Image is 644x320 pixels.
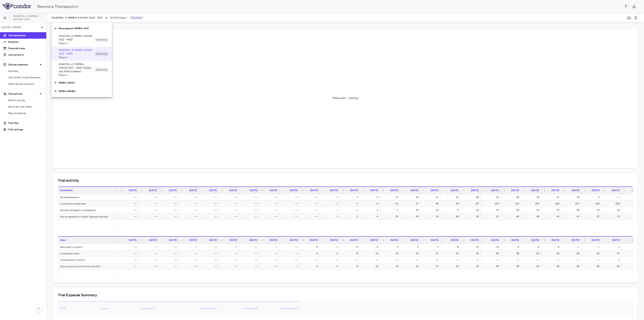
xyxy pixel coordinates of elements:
[59,34,94,41] p: KOASTAL-2 (NMRA-335140-302) • MDD
[52,24,112,33] div: Navacaprant (NMRA-140)
[52,33,112,47] div: KOASTAL-2 (NMRA-335140-302) • MDDPhase 3Screening
[52,79,112,87] div: NMRA-323511
[59,89,112,93] p: NMRA-554861
[52,47,112,61] div: KOASTAL-3 (NMRA-335140-303) • MDDPhase 3Screening
[94,68,109,71] span: Screening
[59,48,94,56] p: KOASTAL-3 (NMRA-335140-303) • MDD
[52,87,112,95] div: NMRA-554861
[59,41,94,45] span: Phase 3
[52,61,112,79] div: KOASTAL-LT (NMRA-335140-501) • MDD (Safety and Effectiveness)Phase 3Screening
[59,81,112,85] p: NMRA-323511
[59,27,112,30] p: Navacaprant (NMRA-140)
[59,56,94,59] span: Phase 3
[94,52,109,56] span: Screening
[94,38,109,41] span: Screening
[59,73,94,77] span: Phase 3
[59,62,94,73] p: KOASTAL-LT (NMRA-335140-501) • MDD (Safety and Effectiveness)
